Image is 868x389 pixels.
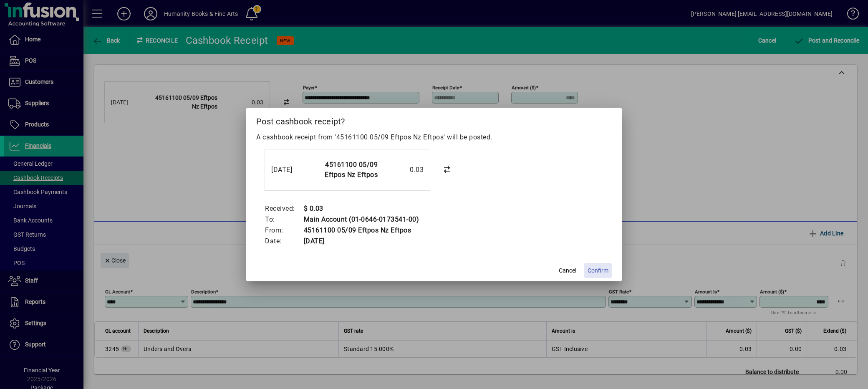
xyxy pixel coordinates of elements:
span: Confirm [588,266,608,275]
p: A cashbook receipt from '45161100 05/09 Eftpos Nz Eftpos' will be posted. [256,132,612,142]
td: Main Account (01-0646-0173541-00) [303,214,419,225]
span: Cancel [559,266,576,275]
td: [DATE] [303,236,419,247]
button: Cancel [554,263,581,278]
strong: 45161100 05/09 Eftpos Nz Eftpos [325,161,378,179]
div: 0.03 [382,165,424,175]
td: Received: [265,203,303,214]
h2: Post cashbook receipt? [246,108,622,132]
td: Date: [265,236,303,247]
div: [DATE] [271,165,305,175]
td: 45161100 05/09 Eftpos Nz Eftpos [303,225,419,236]
td: $ 0.03 [303,203,419,214]
td: To: [265,214,303,225]
button: Confirm [584,263,612,278]
td: From: [265,225,303,236]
